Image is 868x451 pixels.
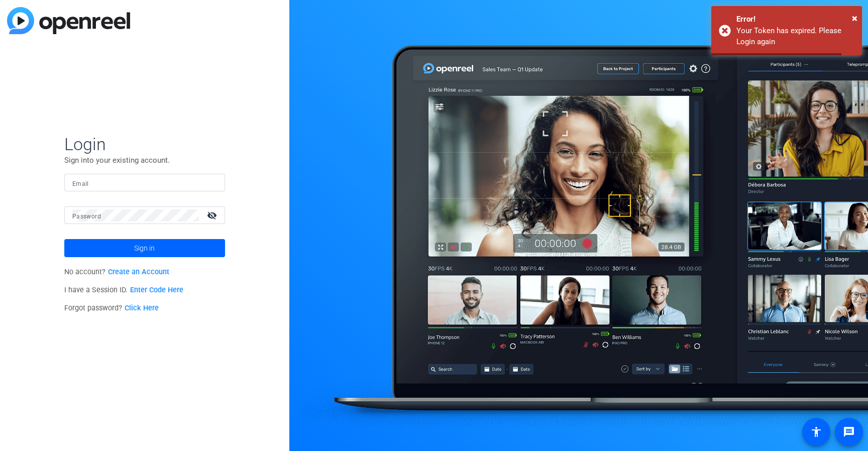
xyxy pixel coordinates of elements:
[810,426,822,438] mat-icon: accessibility
[852,11,857,26] button: Close
[64,239,225,257] button: Sign in
[130,286,183,294] a: Enter Code Here
[736,14,854,25] div: Error!
[72,213,101,220] mat-label: Password
[108,268,169,276] a: Create an Account
[64,134,225,155] span: Login
[134,236,155,261] span: Sign in
[64,286,183,294] span: I have a Session ID.
[852,12,857,24] span: ×
[201,208,225,222] mat-icon: visibility_off
[64,155,225,166] p: Sign into your existing account.
[64,304,159,312] span: Forgot password?
[64,268,169,276] span: No account?
[72,180,89,187] mat-label: Email
[125,304,159,312] a: Click Here
[843,426,855,438] mat-icon: message
[736,25,854,48] div: Your Token has expired. Please Login again
[72,177,217,189] input: Enter Email Address
[7,7,130,34] img: blue-gradient.svg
